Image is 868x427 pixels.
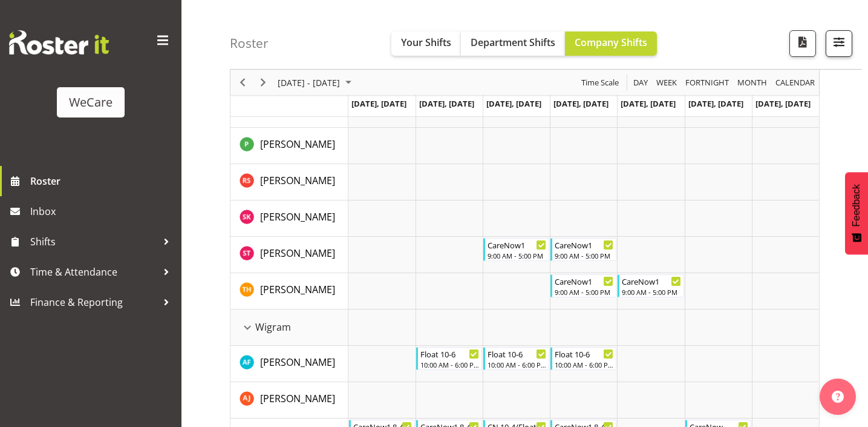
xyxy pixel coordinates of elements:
span: Your Shifts [401,36,451,49]
span: Time Scale [580,75,620,90]
td: Pooja Prabhu resource [230,128,348,164]
td: Saahit Kour resource [230,200,348,237]
div: Simone Turner"s event - CareNow1 Begin From Thursday, September 4, 2025 at 9:00:00 AM GMT+12:00 E... [550,238,616,261]
img: help-xxl-2.png [832,391,844,403]
a: [PERSON_NAME] [260,282,335,297]
div: CareNow1 [555,239,613,251]
span: Roster [30,172,175,190]
span: [DATE], [DATE] [553,98,609,109]
div: Alex Ferguson"s event - Float 10-6 Begin From Thursday, September 4, 2025 at 10:00:00 AM GMT+12:0... [550,347,616,370]
div: Float 10-6 [488,348,546,360]
span: [DATE], [DATE] [351,98,406,109]
div: Previous [232,70,253,95]
a: [PERSON_NAME] [260,137,335,151]
span: [DATE], [DATE] [419,98,474,109]
span: Time & Attendance [30,263,157,281]
div: Next [253,70,273,95]
span: [PERSON_NAME] [260,210,335,223]
a: [PERSON_NAME] [260,355,335,369]
span: Department Shifts [471,36,555,49]
div: CareNow1 [622,275,680,287]
span: Inbox [30,202,175,220]
span: [PERSON_NAME] [260,137,335,151]
button: Company Shifts [565,31,657,56]
span: [PERSON_NAME] [260,283,335,296]
button: Download a PDF of the roster according to the set date range. [789,30,816,57]
div: 10:00 AM - 6:00 PM [488,360,546,369]
span: [DATE], [DATE] [621,98,676,109]
button: Time Scale [579,75,621,90]
span: [PERSON_NAME] [260,392,335,405]
div: 10:00 AM - 6:00 PM [555,360,613,369]
td: Alex Ferguson resource [230,346,348,382]
td: Amy Johannsen resource [230,382,348,419]
button: Department Shifts [461,31,565,56]
a: [PERSON_NAME] [260,246,335,260]
td: Wigram resource [230,309,348,346]
div: Tillie Hollyer"s event - CareNow1 Begin From Thursday, September 4, 2025 at 9:00:00 AM GMT+12:00 ... [550,274,616,297]
a: [PERSON_NAME] [260,391,335,406]
h4: Roster [230,36,269,50]
span: Shifts [30,233,157,251]
div: Alex Ferguson"s event - Float 10-6 Begin From Tuesday, September 2, 2025 at 10:00:00 AM GMT+12:00... [416,347,482,370]
button: Fortnight [684,75,731,90]
div: CareNow1 [488,239,546,251]
span: [PERSON_NAME] [260,174,335,187]
button: Month [774,75,817,90]
span: calendar [774,75,816,90]
span: Wigram [255,320,291,334]
button: Timeline Week [654,75,679,90]
a: [PERSON_NAME] [260,173,335,188]
div: Alex Ferguson"s event - Float 10-6 Begin From Wednesday, September 3, 2025 at 10:00:00 AM GMT+12:... [483,347,549,370]
span: [DATE], [DATE] [755,98,811,109]
div: WeCare [69,93,113,111]
span: [DATE], [DATE] [688,98,743,109]
span: Feedback [851,184,862,227]
button: Feedback - Show survey [845,172,868,254]
div: 9:00 AM - 5:00 PM [622,287,680,297]
img: Rosterit website logo [9,30,109,55]
div: 9:00 AM - 5:00 PM [555,287,613,297]
span: [PERSON_NAME] [260,247,335,260]
div: Tillie Hollyer"s event - CareNow1 Begin From Friday, September 5, 2025 at 9:00:00 AM GMT+12:00 En... [618,274,684,297]
span: [DATE], [DATE] [486,98,541,109]
button: Filter Shifts [826,30,852,57]
button: Timeline Day [631,75,650,90]
span: [DATE] - [DATE] [276,75,341,90]
td: Rhianne Sharples resource [230,164,348,200]
div: Float 10-6 [555,348,613,360]
div: Simone Turner"s event - CareNow1 Begin From Wednesday, September 3, 2025 at 9:00:00 AM GMT+12:00 ... [483,238,549,261]
div: 10:00 AM - 6:00 PM [420,360,479,369]
span: [PERSON_NAME] [260,356,335,369]
button: Your Shifts [391,31,461,56]
a: [PERSON_NAME] [260,210,335,224]
span: Month [736,75,768,90]
button: September 01 - 07, 2025 [276,75,357,90]
span: Day [632,75,649,90]
span: Fortnight [684,75,730,90]
div: 9:00 AM - 5:00 PM [488,251,546,260]
button: Timeline Month [736,75,769,90]
div: CareNow1 [555,275,613,287]
td: Simone Turner resource [230,237,348,273]
div: Float 10-6 [420,348,479,360]
td: Tillie Hollyer resource [230,273,348,309]
div: 9:00 AM - 5:00 PM [555,251,613,260]
button: Previous [235,75,251,90]
button: Next [255,75,272,90]
span: Week [655,75,678,90]
span: Finance & Reporting [30,293,157,311]
span: Company Shifts [575,36,647,49]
